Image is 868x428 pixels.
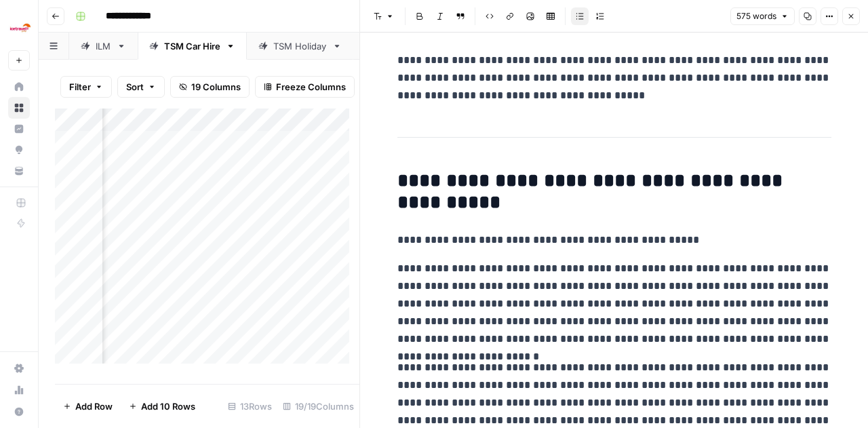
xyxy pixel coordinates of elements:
a: Opportunities [8,139,30,161]
span: Add Row [75,400,113,413]
button: 19 Columns [170,76,250,98]
button: 575 words [730,7,795,25]
span: Add 10 Rows [141,400,195,413]
a: Home [8,76,30,98]
a: Usage [8,379,30,401]
a: Your Data [8,160,30,182]
a: Settings [8,357,30,379]
span: Freeze Columns [276,80,346,94]
button: Workspace: Ice Travel Group [8,11,30,45]
span: Sort [126,80,144,94]
a: ILM [69,33,138,60]
div: ILM [96,39,111,53]
a: Insights [8,118,30,140]
button: Freeze Columns [255,76,355,98]
button: Filter [60,76,112,98]
span: 19 Columns [191,80,241,94]
a: TSM Holiday [247,33,353,60]
span: Filter [69,80,91,94]
a: TSM Car Hire [138,33,247,60]
button: Sort [117,76,165,98]
div: TSM Car Hire [164,39,220,53]
button: Add 10 Rows [121,395,203,417]
div: 19/19 Columns [277,395,359,417]
a: Browse [8,97,30,119]
div: TSM Holiday [273,39,327,53]
button: Add Row [55,395,121,417]
span: 575 words [736,10,776,22]
div: 13 Rows [222,395,277,417]
img: Ice Travel Group Logo [8,16,33,40]
button: Help + Support [8,401,30,423]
